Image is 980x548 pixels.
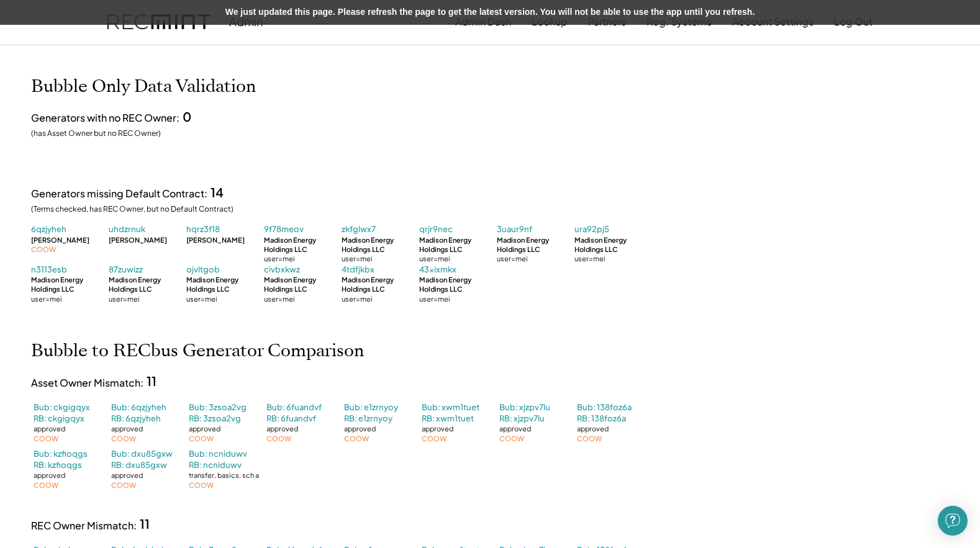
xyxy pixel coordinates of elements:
[422,424,453,433] div: approved
[419,235,497,254] div: Madison Energy Holdings LLC
[264,294,295,303] div: user=mei
[31,341,364,362] h2: Bubble to RECbus Generator Comparison
[31,223,68,235] a: 6qzjyheh
[189,470,259,480] div: transfer, basics, sch a
[497,223,534,235] a: 3uaur9nf
[111,459,167,470] a: RB: dxu85gxw
[31,235,89,245] div: [PERSON_NAME]
[342,275,419,294] div: Madison Energy Holdings LLC
[31,376,143,390] div: Asset Owner Mismatch:
[419,275,497,294] div: Madison Energy Holdings LLC
[264,264,301,275] a: civbxkwz
[31,111,179,125] div: Generators with no REC Owner:
[140,515,150,532] div: 11
[111,470,143,480] div: approved
[499,424,531,433] div: approved
[266,402,322,413] a: Bub: 6fuandvf
[111,434,136,443] div: COOW
[342,264,379,275] a: 4tdfjkbx
[342,294,373,303] div: user=mei
[34,448,88,459] a: Bub: kzfioqgs
[264,275,342,294] div: Madison Energy Holdings LLC
[111,480,136,490] div: COOW
[186,294,217,303] div: user=mei
[499,434,524,443] div: COOW
[31,275,109,294] div: Madison Energy Holdings LLC
[111,413,161,424] a: RB: 6qzjyheh
[34,459,82,470] a: RB: kzfioqgs
[266,413,316,424] a: RB: 6fuandvf
[499,402,550,413] a: Bub: xjzpv7lu
[264,223,304,235] a: 9f78meov
[34,413,84,424] a: RB: ckgigqyx
[189,424,220,433] div: approved
[344,424,376,433] div: approved
[497,235,574,254] div: Madison Energy Holdings LLC
[577,402,632,413] a: Bub: 138foz6a
[183,108,191,125] div: 0
[109,275,186,294] div: Madison Energy Holdings LLC
[189,459,242,470] a: RB: ncniduwv
[109,235,167,245] div: [PERSON_NAME]
[574,235,652,254] div: Madison Energy Holdings LLC
[186,223,224,235] a: hqrz3f18
[31,76,256,97] h2: Bubble Only Data Validation
[342,235,419,254] div: Madison Energy Holdings LLC
[31,264,68,275] a: n3113esb
[342,223,379,235] a: zkfglwx7
[264,254,295,263] div: user=mei
[419,264,456,275] a: 43xixmkx
[266,434,291,443] div: COOW
[31,204,234,215] div: (Terms checked, has REC Owner, but no Default Contract)
[189,413,241,424] a: RB: 3zsoa2vg
[31,128,161,139] div: (has Asset Owner but no REC Owner)
[189,448,247,459] a: Bub: ncniduwv
[189,434,214,443] div: COOW
[31,294,62,303] div: user=mei
[111,424,143,433] div: approved
[109,294,140,303] div: user=mei
[189,480,214,490] div: COOW
[422,402,479,413] a: Bub: xwm1tuet
[109,264,146,275] a: 87zuwizz
[422,413,474,424] a: RB: xwm1tuet
[577,424,609,433] div: approved
[577,434,602,443] div: COOW
[34,480,58,490] div: COOW
[34,424,65,433] div: approved
[938,506,968,536] div: Open Intercom Messenger
[211,184,224,201] div: 14
[497,254,528,263] div: user=mei
[266,424,298,433] div: approved
[147,372,157,390] div: 11
[574,254,606,263] div: user=mei
[344,402,398,413] a: Bub: e1zrnyoy
[499,413,545,424] a: RB: xjzpv7lu
[31,519,137,532] div: REC Owner Mismatch:
[344,413,392,424] a: RB: e1zrnyoy
[109,223,146,235] a: uhdzrnuk
[34,470,65,480] div: approved
[186,275,264,294] div: Madison Energy Holdings LLC
[574,223,612,235] a: ura92pj5
[34,434,58,443] div: COOW
[31,245,56,254] div: COOW
[344,434,369,443] div: COOW
[419,294,450,303] div: user=mei
[422,434,447,443] div: COOW
[264,235,342,254] div: Madison Energy Holdings LLC
[342,254,373,263] div: user=mei
[577,413,626,424] a: RB: 138foz6a
[189,402,247,413] a: Bub: 3zsoa2vg
[111,402,166,413] a: Bub: 6qzjyheh
[186,264,224,275] a: ojvltgob
[186,235,245,245] div: [PERSON_NAME]
[111,448,173,459] a: Bub: dxu85gxw
[419,223,456,235] a: qrjr9nec
[31,187,207,200] div: Generators missing Default Contract:
[419,254,450,263] div: user=mei
[34,402,90,413] a: Bub: ckgigqyx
